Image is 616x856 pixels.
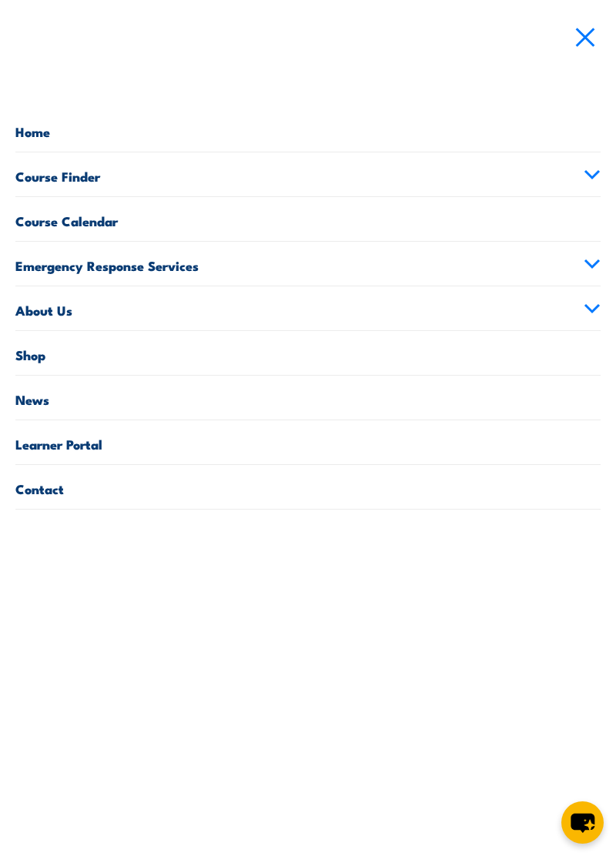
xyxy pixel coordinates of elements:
a: News [15,376,601,420]
a: Emergency Response Services [15,242,601,286]
a: Contact [15,465,601,509]
a: Course Calendar [15,197,601,241]
a: About Us [15,286,601,330]
a: Course Finder [15,152,601,196]
a: Shop [15,331,601,375]
a: Home [15,108,601,152]
a: Learner Portal [15,420,601,464]
button: chat-button [561,801,604,844]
